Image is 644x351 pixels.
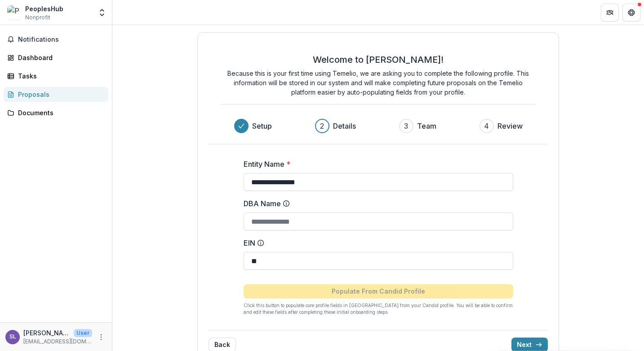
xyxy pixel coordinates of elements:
[18,36,105,43] span: Notifications
[96,332,107,342] button: More
[4,50,108,65] a: Dashboard
[4,105,108,120] a: Documents
[18,53,101,62] div: Dashboard
[25,13,50,22] span: Nonprofit
[252,121,272,131] h3: Setup
[244,284,513,299] button: Populate From Candid Profile
[244,159,508,169] label: Entity Name
[18,71,101,81] div: Tasks
[23,338,92,346] p: [EMAIL_ADDRESS][DOMAIN_NAME]
[320,121,324,131] div: 2
[4,69,108,83] a: Tasks
[404,121,408,131] div: 3
[244,302,513,316] p: Click this button to populate core profile fields in [GEOGRAPHIC_DATA] from your Candid profile. ...
[244,198,508,209] label: DBA Name
[497,121,523,131] h3: Review
[313,54,444,65] h2: Welcome to [PERSON_NAME]!
[601,4,619,22] button: Partners
[244,238,508,248] label: EIN
[4,32,108,47] button: Notifications
[18,90,101,99] div: Proposals
[484,121,489,131] div: 4
[96,4,108,22] button: Open entity switcher
[74,329,92,337] p: User
[4,87,108,102] a: Proposals
[221,69,536,97] p: Because this is your first time using Temelio, we are asking you to complete the following profil...
[18,108,101,117] div: Documents
[234,119,523,133] div: Progress
[25,4,63,13] div: PeoplesHub
[622,4,640,22] button: Get Help
[9,334,16,340] div: Susan Light
[23,328,70,338] p: [PERSON_NAME]
[417,121,436,131] h3: Team
[333,121,356,131] h3: Details
[7,5,22,20] img: PeoplesHub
